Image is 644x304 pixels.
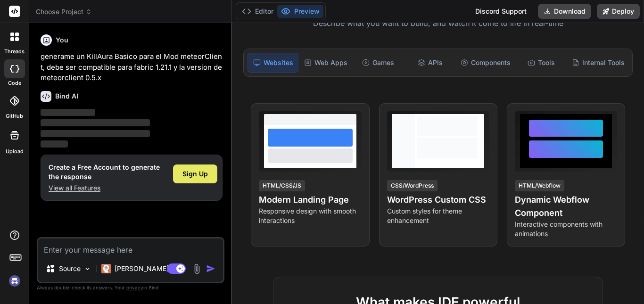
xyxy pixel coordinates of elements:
[568,53,628,73] div: Internal Tools
[515,193,617,220] h4: Dynamic Webflow Component
[516,53,566,73] div: Tools
[277,5,323,18] button: Preview
[387,193,489,206] h4: WordPress Custom CSS
[8,79,21,87] label: code
[248,53,298,73] div: Websites
[41,51,223,83] p: generame un KillAura Basico para el Mod meteorClient, debe ser compatible para fabric 1.21.1 y la...
[55,91,78,101] h6: Bind AI
[515,220,617,238] p: Interactive components with animations
[457,53,514,73] div: Components
[353,53,403,73] div: Games
[238,17,638,30] p: Describe what you want to build, and watch it come to life in real-time
[6,112,23,120] label: GitHub
[259,206,361,225] p: Responsive design with smooth interactions
[6,148,24,156] label: Upload
[37,283,224,292] p: Always double-check its answers. Your in Bind
[4,48,25,56] label: threads
[597,4,640,19] button: Deploy
[206,264,215,273] img: icon
[56,35,68,45] h6: You
[49,183,160,193] p: View all Features
[41,140,68,148] span: ‌
[83,265,91,273] img: Pick Models
[115,264,185,273] p: [PERSON_NAME] 4 S..
[538,4,591,19] button: Download
[36,7,92,16] span: Choose Project
[41,130,150,137] span: ‌
[470,4,532,19] div: Discord Support
[182,169,208,179] span: Sign Up
[259,193,361,206] h4: Modern Landing Page
[405,53,455,73] div: APIs
[59,264,81,273] p: Source
[7,273,23,289] img: signin
[126,285,143,290] span: privacy
[191,263,202,274] img: attachment
[300,53,351,73] div: Web Apps
[101,264,111,273] img: Claude 4 Sonnet
[49,163,160,181] h1: Create a Free Account to generate the response
[41,119,150,126] span: ‌
[259,180,305,191] div: HTML/CSS/JS
[515,180,564,191] div: HTML/Webflow
[387,206,489,225] p: Custom styles for theme enhancement
[387,180,438,191] div: CSS/WordPress
[238,5,277,18] button: Editor
[41,109,95,116] span: ‌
